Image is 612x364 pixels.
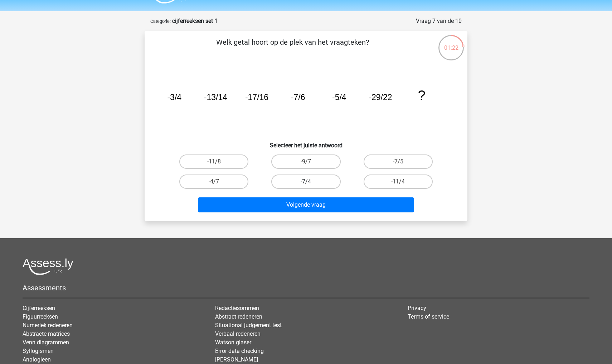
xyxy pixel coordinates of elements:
[156,37,429,58] p: Welk getal hoort op de plek van het vraagteken?
[23,322,73,329] a: Numeriek redeneren
[215,356,258,363] a: [PERSON_NAME]
[418,88,425,103] tspan: ?
[172,18,218,24] strong: cijferreeksen set 1
[408,313,449,320] a: Terms of service
[23,339,69,346] a: Venn diagrammen
[150,19,171,24] small: Categorie:
[271,174,340,189] label: -7/4
[156,136,456,149] h6: Selecteer het juiste antwoord
[179,154,248,169] label: -11/8
[23,348,54,354] a: Syllogismen
[364,174,433,189] label: -11/4
[369,93,392,102] tspan: -29/22
[215,313,262,320] a: Abstract redeneren
[332,93,346,102] tspan: -5/4
[179,174,248,189] label: -4/7
[23,258,73,275] img: Assessly logo
[204,93,227,102] tspan: -13/14
[416,17,462,25] div: Vraag 7 van de 10
[215,322,282,329] a: Situational judgement test
[438,34,465,52] div: 01:22
[215,348,264,354] a: Error data checking
[23,305,55,311] a: Cijferreeksen
[215,339,251,346] a: Watson glaser
[408,305,426,311] a: Privacy
[23,284,589,292] h5: Assessments
[23,313,58,320] a: Figuurreeksen
[215,305,259,311] a: Redactiesommen
[167,93,181,102] tspan: -3/4
[215,330,261,337] a: Verbaal redeneren
[364,154,433,169] label: -7/5
[198,197,414,212] button: Volgende vraag
[245,93,268,102] tspan: -17/16
[23,356,51,363] a: Analogieen
[271,154,340,169] label: -9/7
[23,330,70,337] a: Abstracte matrices
[291,93,305,102] tspan: -7/6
